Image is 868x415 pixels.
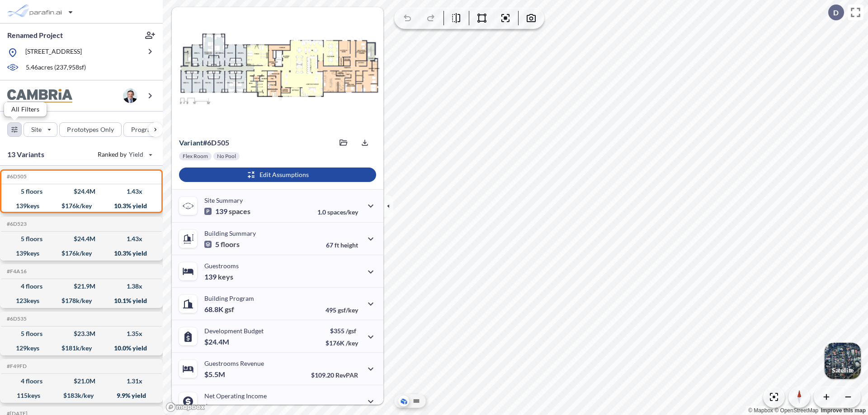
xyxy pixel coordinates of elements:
p: Satellite [832,367,854,374]
span: ft [335,241,339,249]
p: Renamed Project [7,30,63,40]
p: [STREET_ADDRESS] [25,47,82,58]
button: Edit Assumptions [179,168,376,182]
button: Site Plan [411,396,422,406]
button: Program [123,122,172,137]
p: 1.0 [317,208,358,216]
span: gsf [225,305,234,314]
button: Switcher ImageSatellite [825,343,861,379]
button: Site [24,122,57,137]
p: Development Budget [204,327,264,335]
p: Guestrooms Revenue [204,359,264,367]
p: $355 [325,327,358,335]
p: 45.0% [320,404,358,411]
p: 5.46 acres ( 237,958 sf) [26,63,86,73]
p: Net Operating Income [204,392,267,400]
img: user logo [123,89,137,103]
img: BrandImage [7,89,72,103]
a: Improve this map [821,407,866,414]
p: 67 [326,241,358,249]
p: 139 [204,207,250,216]
p: Flex Room [183,153,208,160]
p: $2.5M [204,402,226,411]
span: /key [346,339,358,347]
p: Prototypes Only [67,125,114,134]
span: floors [221,240,240,249]
span: keys [218,272,233,281]
a: OpenStreetMap [774,407,818,414]
span: RevPAR [335,371,358,379]
button: Aerial View [398,396,409,406]
span: Variant [179,138,203,147]
a: Mapbox [748,407,773,414]
p: $176K [325,339,358,347]
span: spaces/key [327,208,358,216]
button: Ranked by Yield [90,147,158,162]
a: Mapbox homepage [165,402,205,412]
p: $5.5M [204,370,226,379]
p: 68.8K [204,305,234,314]
p: D [833,9,839,17]
p: $109.20 [311,371,358,379]
h5: Click to copy the code [5,316,27,322]
h5: Click to copy the code [5,221,27,227]
p: Edit Assumptions [259,170,309,179]
span: gsf/key [338,306,358,314]
h5: Click to copy the code [5,268,27,275]
p: All Filters [11,106,39,113]
span: /gsf [346,327,356,335]
p: 495 [325,306,358,314]
span: height [340,241,358,249]
p: Site Summary [204,196,243,204]
p: No Pool [217,153,236,160]
p: Site [31,125,42,134]
p: Building Program [204,294,254,302]
span: Yield [129,150,144,159]
p: Program [131,125,156,134]
p: # 6d505 [179,138,229,147]
p: Building Summary [204,229,256,237]
p: $24.4M [204,337,231,346]
span: margin [338,404,358,411]
h5: Click to copy the code [5,363,27,369]
p: 13 Variants [7,149,44,160]
h5: Click to copy the code [5,173,27,180]
p: Guestrooms [204,262,239,270]
img: Switcher Image [825,343,861,379]
p: 5 [204,240,240,249]
span: spaces [229,207,250,216]
p: View Floorplans [195,113,242,120]
p: 139 [204,272,233,281]
button: Prototypes Only [59,122,122,137]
